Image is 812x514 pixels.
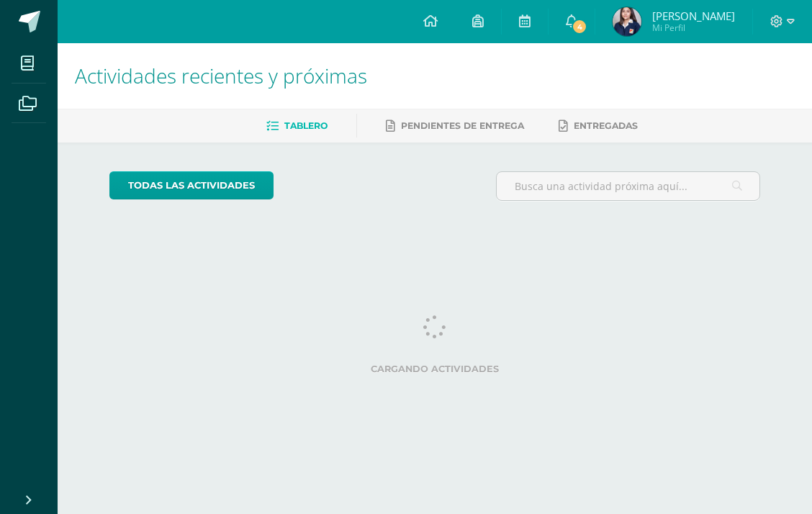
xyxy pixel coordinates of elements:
a: Tablero [266,114,328,137]
input: Busca una actividad próxima aquí... [497,172,760,200]
span: [PERSON_NAME] [652,9,735,23]
span: Entregadas [574,120,638,131]
span: Actividades recientes y próximas [75,62,367,89]
label: Cargando actividades [109,364,761,374]
span: Tablero [284,120,328,131]
span: Pendientes de entrega [401,120,524,131]
a: Pendientes de entrega [386,114,524,137]
span: Mi Perfil [652,22,735,34]
span: 4 [572,19,587,35]
img: 146e14d473afb2837e5cf5f345d4b25b.png [613,7,641,36]
a: todas las Actividades [109,171,274,199]
a: Entregadas [559,114,638,137]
